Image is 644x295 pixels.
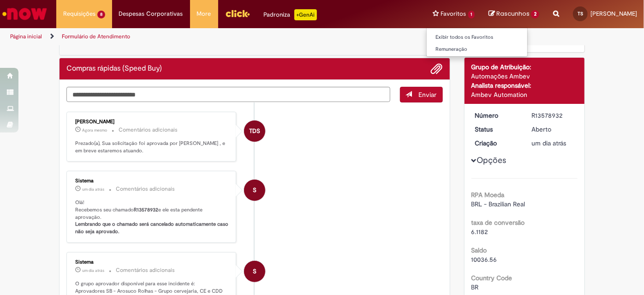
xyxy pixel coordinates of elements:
div: Sistema [75,259,229,265]
span: TDS [249,120,260,142]
textarea: Digite sua mensagem aqui... [66,87,390,102]
a: Remuneração [427,44,528,54]
div: 29/09/2025 18:54:03 [531,138,574,148]
p: +GenAi [294,9,317,20]
span: More [197,9,211,18]
span: um dia atrás [82,268,104,273]
span: BRL - Brazilian Real [471,200,525,208]
span: [PERSON_NAME] [590,10,637,18]
div: Tiago Dos Santos Ribeiro [244,120,265,142]
a: Formulário de Atendimento [62,33,130,40]
span: Despesas Corporativas [119,9,183,18]
a: Exibir todos os Favoritos [427,32,528,42]
span: TS [578,11,583,17]
dt: Criação [468,138,525,148]
span: Rascunhos [496,9,530,18]
span: Requisições [63,9,95,18]
span: BR [471,283,479,291]
b: R13578932 [134,206,158,213]
div: [PERSON_NAME] [75,119,229,125]
small: Comentários adicionais [119,126,178,134]
div: Automações Ambev [471,72,578,81]
h2: Compras rápidas (Speed Buy) Histórico de tíquete [66,65,162,73]
ul: Favoritos [426,28,528,57]
b: Country Code [471,274,513,282]
a: Página inicial [10,33,42,40]
button: Adicionar anexos [431,63,443,75]
span: 6.1182 [471,228,488,236]
dt: Status [468,125,525,134]
img: click_logo_yellow_360x200.png [225,6,250,20]
span: Agora mesmo [82,127,107,133]
div: Padroniza [264,9,317,20]
div: Analista responsável: [471,81,578,90]
div: Grupo de Atribuição: [471,62,578,72]
span: um dia atrás [82,187,104,192]
ul: Trilhas de página [7,28,423,45]
button: Enviar [400,87,443,102]
time: 29/09/2025 18:54:03 [531,139,566,147]
span: S [253,179,256,201]
div: Ambev Automation [471,90,578,99]
time: 29/09/2025 18:54:10 [82,268,104,273]
a: Rascunhos [489,10,539,18]
img: ServiceNow [1,5,48,23]
div: System [244,180,265,201]
span: Favoritos [441,9,466,18]
div: Aberto [531,125,574,134]
span: 2 [531,10,539,18]
span: 1 [468,11,475,18]
div: Sistema [75,178,229,184]
dt: Número [468,111,525,120]
span: 8 [97,11,105,18]
time: 01/10/2025 10:44:39 [82,127,107,133]
b: RPA Moeda [471,191,505,199]
span: S [253,260,256,283]
small: Comentários adicionais [116,266,175,274]
p: Prezado(a), Sua solicitação foi aprovada por [PERSON_NAME] , e em breve estaremos atuando. [75,140,229,154]
div: System [244,261,265,282]
b: Lembrando que o chamado será cancelado automaticamente caso não seja aprovado. [75,221,230,235]
p: Olá! Recebemos seu chamado e ele esta pendente aprovação. [75,199,229,235]
b: Saldo [471,246,487,254]
b: taxa de conversão [471,218,525,227]
span: 10036.56 [471,255,497,264]
span: Enviar [419,90,437,99]
span: um dia atrás [531,139,566,147]
p: O grupo aprovador disponível para esse incidente é: Aprovadores SB - Arosuco Rolhas - Grupo cerve... [75,280,229,295]
div: R13578932 [531,111,574,120]
time: 29/09/2025 18:54:14 [82,187,104,192]
small: Comentários adicionais [116,185,175,193]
